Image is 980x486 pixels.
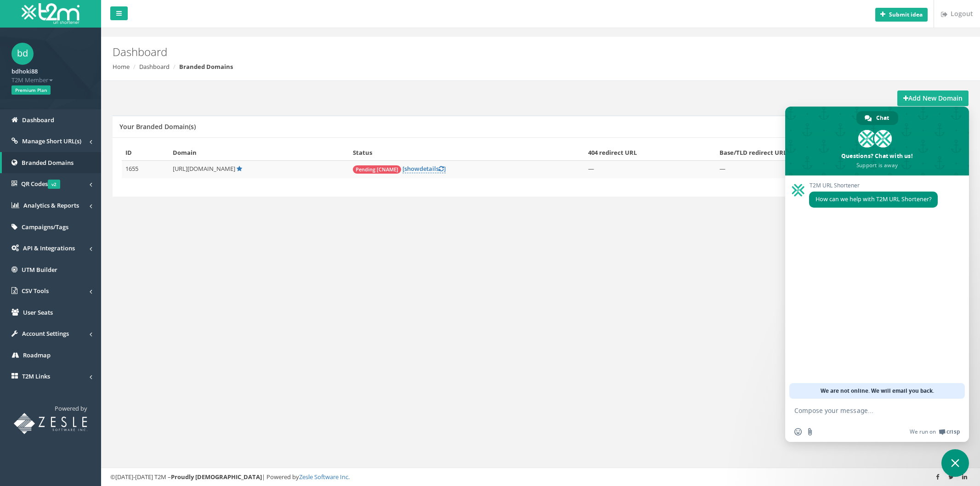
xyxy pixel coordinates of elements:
a: [showdetails] [402,164,446,173]
span: bd [11,43,34,65]
span: Account Settings [22,329,69,338]
span: Insert an emoji [794,428,802,435]
a: Dashboard [139,62,170,71]
span: UTM Builder [22,266,57,274]
th: 404 redirect URL [584,145,716,161]
img: T2M URL Shortener powered by Zesle Software Inc. [14,413,87,434]
span: Crisp [946,428,960,435]
th: Domain [169,145,349,161]
span: Manage Short URL(s) [22,137,81,145]
strong: Branded Domains [179,62,233,71]
td: 1655 [122,161,169,179]
td: — [716,161,890,179]
strong: Proudly [DEMOGRAPHIC_DATA] [171,473,262,481]
span: API & Integrations [23,244,75,252]
button: Submit idea [875,8,928,22]
strong: Add New Domain [903,94,963,102]
span: We run on [910,428,936,435]
span: Campaigns/Tags [22,223,68,231]
span: Dashboard [22,116,54,124]
a: Home [113,62,130,71]
h2: Dashboard [113,46,824,58]
img: T2M [22,3,79,24]
span: [URL][DOMAIN_NAME] [173,164,235,173]
a: Zesle Software Inc. [299,473,350,481]
div: Chat [856,111,898,125]
a: Default [237,164,242,173]
th: Base/TLD redirect URL [716,145,890,161]
span: Branded Domains [22,158,74,167]
span: T2M URL Shortener [809,182,938,189]
th: Status [349,145,584,161]
h5: Your Branded Domain(s) [119,123,196,130]
span: Chat [876,111,889,125]
td: — [584,161,716,179]
span: T2M Links [22,372,50,380]
span: How can we help with T2M URL Shortener? [816,195,931,203]
span: Analytics & Reports [23,201,79,209]
div: ©[DATE]-[DATE] T2M – | Powered by [110,473,971,481]
span: Premium Plan [11,85,51,95]
span: Pending [CNAME] [353,165,401,174]
span: QR Codes [21,180,60,188]
textarea: Compose your message... [794,407,940,415]
div: Close chat [941,449,969,477]
span: CSV Tools [22,287,49,295]
span: User Seats [23,308,53,316]
a: Add New Domain [897,90,969,106]
th: ID [122,145,169,161]
span: Send a file [806,428,814,435]
b: Submit idea [889,11,923,18]
span: show [404,164,419,173]
a: bdhoki88 T2M Member [11,65,90,84]
span: We are not online. We will email you back. [821,383,934,399]
span: Roadmap [23,351,51,359]
span: Powered by [55,404,87,413]
strong: bdhoki88 [11,67,38,75]
span: v2 [48,180,60,189]
a: We run onCrisp [910,428,960,435]
span: T2M Member [11,76,90,85]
